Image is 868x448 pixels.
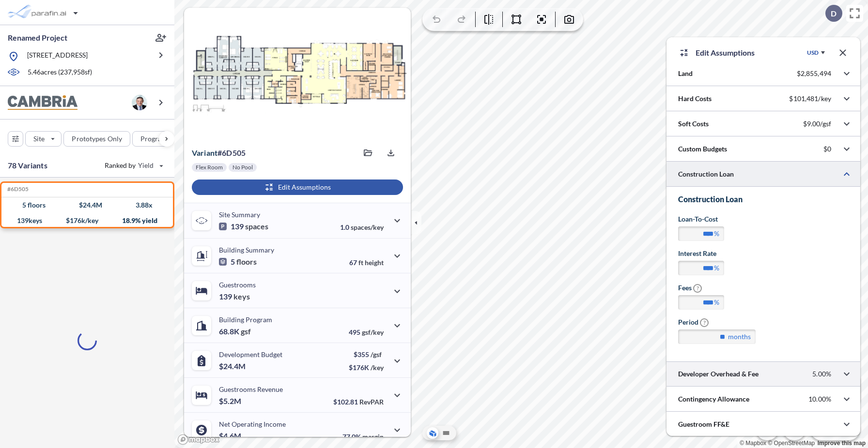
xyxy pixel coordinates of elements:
p: Guestroom FF&E [678,419,729,429]
span: gsf/key [362,328,384,336]
span: RevPAR [359,398,384,406]
span: floors [236,257,257,267]
p: 5 [219,257,257,267]
div: USD [807,49,819,57]
a: Mapbox homepage [177,434,220,445]
a: Mapbox [740,440,766,447]
p: 495 [349,328,384,336]
p: $5.2M [219,396,243,406]
p: $355 [349,350,384,358]
span: /key [371,363,384,372]
p: 67 [349,258,384,267]
button: Aerial View [427,427,438,439]
a: OpenStreetMap [768,440,815,447]
p: $102.81 [333,398,384,406]
button: Prototypes Only [63,131,130,147]
p: Guestrooms Revenue [219,385,283,393]
p: 77.0% [342,433,384,441]
span: spaces/key [351,223,384,231]
p: Building Summary [219,246,274,254]
p: 78 Variants [8,160,47,171]
p: Renamed Project [8,32,67,43]
span: /gsf [371,350,382,358]
p: Building Program [219,315,272,324]
button: Site Plan [440,427,452,439]
button: Edit Assumptions [192,179,403,195]
p: 1.0 [340,223,384,231]
p: $24.4M [219,361,247,371]
button: Ranked by Yield [97,158,170,173]
span: margin [362,433,384,441]
p: Prototypes Only [72,134,122,144]
p: Site [33,134,45,144]
span: height [365,258,384,267]
p: [STREET_ADDRESS] [27,50,88,62]
p: 139 [219,222,268,231]
p: 5.46 acres ( 237,958 sf) [28,67,92,78]
label: months [728,332,751,342]
span: ? [693,284,702,293]
p: $2,855,494 [797,69,831,78]
p: Edit Assumptions [696,47,755,59]
p: Net Operating Income [219,420,286,428]
span: spaces [245,222,268,231]
p: Site Summary [219,210,260,219]
p: $9.00/gsf [803,119,831,128]
button: Program [132,131,185,147]
span: keys [233,292,250,301]
p: Hard Costs [678,94,712,104]
p: Guestrooms [219,281,256,289]
p: $4.6M [219,431,243,441]
p: # 6d505 [192,148,246,158]
p: No Pool [232,164,253,171]
p: Soft Costs [678,119,709,129]
p: Contingency Allowance [678,394,749,404]
button: Site [25,131,62,147]
span: ft [358,258,363,267]
p: $0 [823,145,831,153]
span: gsf [241,327,251,336]
p: Development Budget [219,350,282,358]
label: Fees [678,283,702,293]
img: user logo [132,95,147,110]
span: ? [700,318,709,327]
span: Variant [192,148,217,157]
label: Period [678,317,709,327]
label: Interest Rate [678,249,716,258]
p: 68.8K [219,327,251,336]
a: Improve this map [818,440,866,447]
p: 139 [219,292,250,301]
h3: Construction Loan [678,194,849,204]
p: Flex Room [196,164,223,171]
img: BrandImage [8,95,77,110]
h5: Click to copy the code [5,186,29,193]
label: % [714,229,719,239]
p: $101,481/key [789,94,831,103]
label: % [714,298,719,307]
p: Program [140,134,168,144]
label: Loan-to-Cost [678,214,718,224]
span: Yield [138,161,154,170]
p: Land [678,69,693,78]
p: $176K [349,363,384,372]
label: % [714,263,719,273]
p: Custom Budgets [678,144,727,154]
p: D [831,9,837,18]
p: 10.00% [808,395,831,403]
